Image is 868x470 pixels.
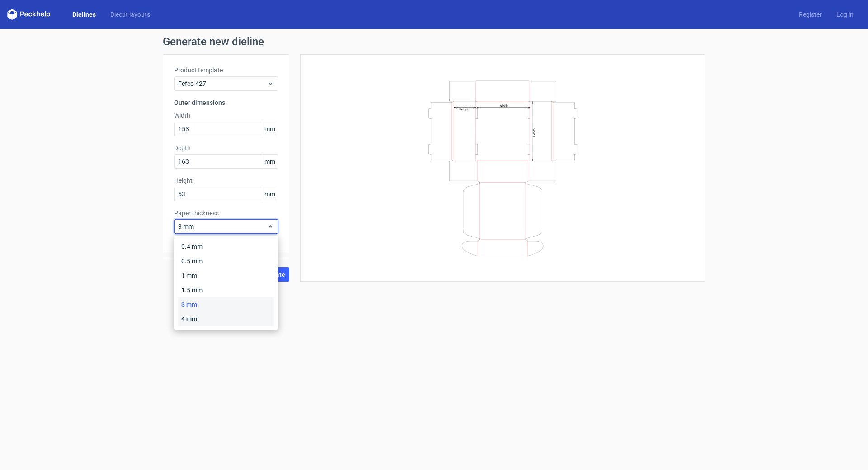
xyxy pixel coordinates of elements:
span: 3 mm [178,222,267,231]
label: Width [174,111,278,120]
a: Diecut layouts [103,10,157,19]
label: Height [174,176,278,185]
label: Product template [174,66,278,75]
a: Log in [829,10,861,19]
span: mm [262,155,278,168]
a: Dielines [65,10,103,19]
text: Depth [533,128,536,136]
div: 0.4 mm [178,239,274,254]
span: Fefco 427 [178,79,267,88]
h3: Outer dimensions [174,98,278,107]
div: 3 mm [178,297,274,312]
span: mm [262,187,278,201]
a: Register [792,10,829,19]
text: Height [459,107,468,111]
label: Paper thickness [174,209,278,218]
div: 4 mm [178,312,274,326]
text: Width [500,103,508,107]
div: 1 mm [178,268,274,283]
span: mm [262,122,278,136]
div: 1.5 mm [178,283,274,297]
h1: Generate new dieline [163,36,705,47]
div: 0.5 mm [178,254,274,268]
label: Depth [174,143,278,152]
